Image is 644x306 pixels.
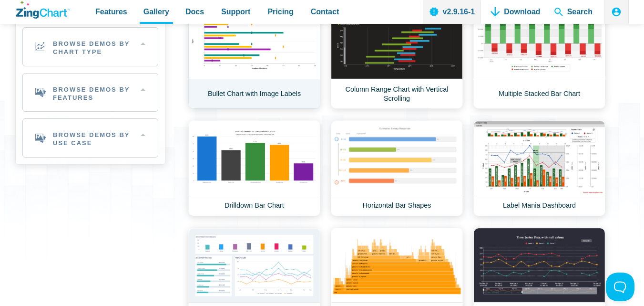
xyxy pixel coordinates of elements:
a: Label Mania Dashboard [473,120,605,216]
a: Column Range Chart with Vertical Scrolling [331,4,463,109]
span: Gallery [143,5,169,18]
span: Docs [185,5,204,18]
a: Bullet Chart with Image Labels [188,4,320,109]
h2: Browse Demos By Features [23,74,158,112]
a: Multiple Stacked Bar Chart [473,4,605,109]
a: Horizontal Bar Shapes [331,120,463,216]
span: Features [95,5,127,18]
span: Pricing [267,5,293,18]
h2: Browse Demos By Chart Type [23,28,158,66]
span: Support [221,5,250,18]
h2: Browse Demos By Use Case [23,119,158,157]
span: Contact [311,5,339,18]
a: ZingChart Logo. Click to return to the homepage [16,1,70,19]
a: Drilldown Bar Chart [188,120,320,216]
iframe: Toggle Customer Support [606,273,634,301]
